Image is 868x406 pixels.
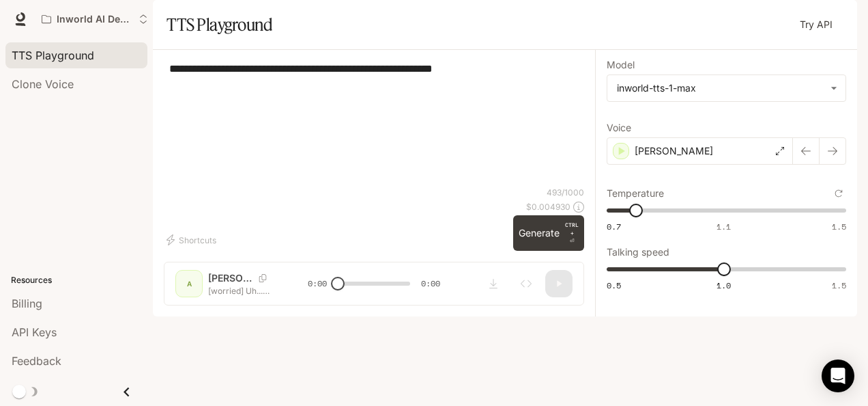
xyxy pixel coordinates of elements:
[617,81,824,95] div: inworld-tts-1-max
[607,247,669,257] p: Talking speed
[607,280,621,291] span: 0.5
[167,11,272,38] h1: TTS Playground
[57,14,133,25] p: Inworld AI Demos
[565,221,579,237] p: CTRL +
[607,189,664,198] p: Temperature
[831,186,846,201] button: Reset to default
[717,280,731,291] span: 1.0
[794,11,838,38] a: Try API
[635,144,713,158] p: [PERSON_NAME]
[832,280,846,291] span: 1.5
[607,221,621,232] span: 0.7
[607,123,631,133] p: Voice
[513,215,584,251] button: GenerateCTRL +⏎
[822,360,854,392] div: Open Intercom Messenger
[607,60,635,70] p: Model
[717,221,731,232] span: 1.1
[35,5,154,33] button: Open workspace menu
[565,221,579,245] p: ⏎
[164,229,222,251] button: Shortcuts
[832,221,846,232] span: 1.5
[607,75,845,101] div: inworld-tts-1-max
